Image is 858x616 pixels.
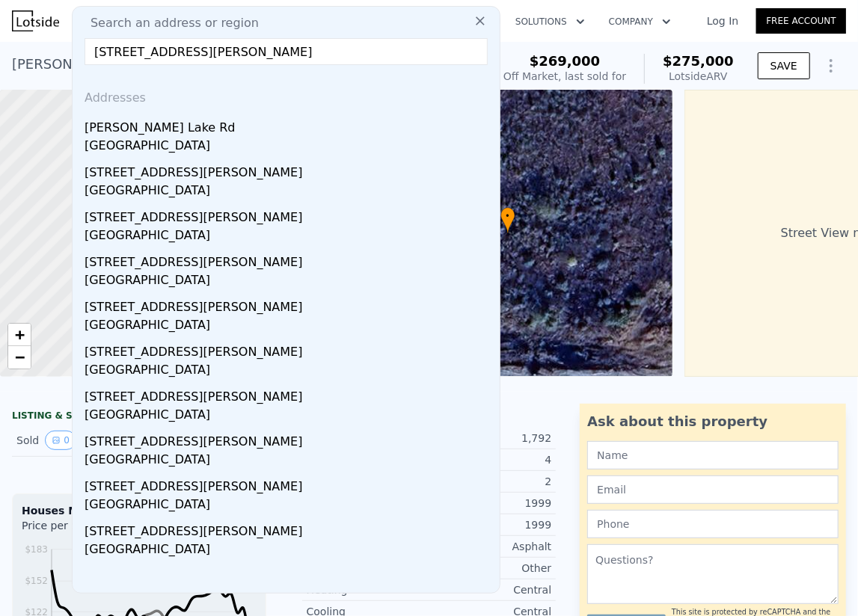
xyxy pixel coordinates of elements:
div: LISTING & SALE HISTORY [12,410,266,425]
tspan: $152 [25,576,48,587]
div: [STREET_ADDRESS][PERSON_NAME] [85,158,494,182]
a: Free Account [756,8,846,34]
div: [STREET_ADDRESS][PERSON_NAME] [85,337,494,361]
button: Show Options [816,51,846,81]
div: [GEOGRAPHIC_DATA] [85,540,494,561]
div: Off Market, last sold for [503,69,626,84]
div: [STREET_ADDRESS][PERSON_NAME] [85,427,494,451]
span: + [15,325,25,344]
a: Zoom in [8,324,31,346]
div: [PERSON_NAME] Lake Rd , [GEOGRAPHIC_DATA] , GA 30441 [12,54,407,75]
div: [GEOGRAPHIC_DATA] [85,361,494,382]
div: [GEOGRAPHIC_DATA] [85,271,494,292]
button: View historical data [45,431,76,450]
div: Houses Median Sale [22,503,257,518]
span: $275,000 [663,53,734,69]
input: Email [587,475,839,504]
tspan: $183 [25,544,48,555]
div: [STREET_ADDRESS][PERSON_NAME] [85,247,494,271]
div: [STREET_ADDRESS][PERSON_NAME] [85,382,494,406]
span: $269,000 [530,53,601,69]
span: • [500,209,515,223]
div: Lotside ARV [663,69,734,84]
input: Enter an address, city, region, neighborhood or zip code [85,38,488,65]
div: [STREET_ADDRESS][PERSON_NAME] [85,203,494,227]
input: Name [587,441,839,469]
input: Phone [587,510,839,538]
div: [STREET_ADDRESS][PERSON_NAME] [85,472,494,496]
a: Log In [689,13,756,28]
div: [GEOGRAPHIC_DATA] [85,227,494,247]
div: Sold [16,431,127,450]
div: [GEOGRAPHIC_DATA] [85,406,494,427]
div: Ask about this property [587,411,839,432]
div: [GEOGRAPHIC_DATA] [85,451,494,472]
button: Company [597,8,683,35]
img: Lotside [12,10,59,31]
div: • [500,207,515,233]
button: Solutions [503,8,597,35]
div: Addresses [79,77,494,113]
a: Zoom out [8,346,31,369]
div: [GEOGRAPHIC_DATA] [85,496,494,517]
div: Price per Square Foot [22,518,139,542]
span: − [15,348,25,366]
div: [GEOGRAPHIC_DATA] [85,316,494,337]
div: [PERSON_NAME] Lake Rd [85,113,494,137]
div: [GEOGRAPHIC_DATA] [85,182,494,203]
div: [GEOGRAPHIC_DATA] [85,137,494,158]
div: [STREET_ADDRESS][PERSON_NAME] [85,517,494,540]
span: Search an address or region [79,14,259,32]
div: [STREET_ADDRESS][PERSON_NAME] [85,292,494,316]
button: SAVE [758,52,810,79]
